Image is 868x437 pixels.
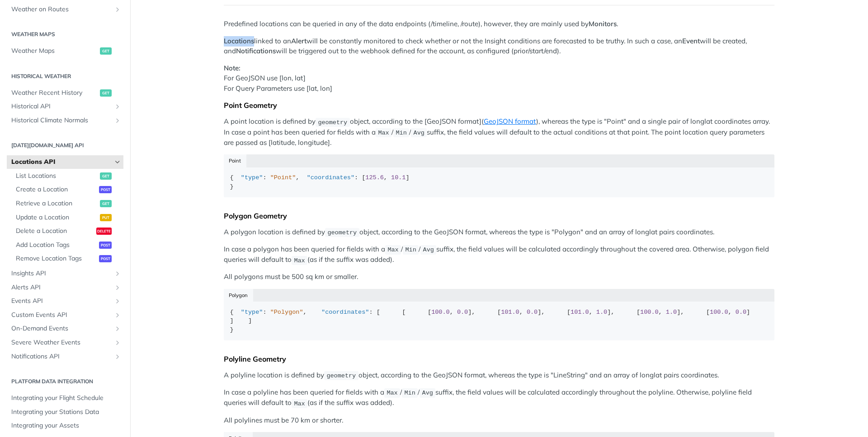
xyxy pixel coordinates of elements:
[7,294,123,308] a: Events APIShow subpages for Events API
[224,211,774,220] div: Polygon Geometry
[327,229,357,236] span: geometry
[7,72,123,80] h2: Historical Weather
[7,377,123,386] h2: Platform DATA integration
[241,309,263,316] span: "type"
[387,246,398,253] span: Max
[11,311,112,320] span: Custom Events API
[99,186,112,193] span: post
[100,89,112,97] span: get
[11,324,112,333] span: On-Demand Events
[484,117,536,126] a: GeoJSON format
[114,117,121,124] button: Show subpages for Historical Climate Normals
[16,241,97,250] span: Add Location Tags
[224,36,774,56] p: linked to an will be constantly monitored to check whether or not the Insight conditions are fore...
[7,86,123,100] a: Weather Recent Historyget
[7,281,123,294] a: Alerts APIShow subpages for Alerts API
[224,370,774,381] p: A polyline location is defined by object, according to the GeoJSON format, whereas the type is "L...
[100,214,112,221] span: put
[11,224,123,238] a: Delete a Locationdelete
[11,5,112,14] span: Weather on Routes
[11,352,112,361] span: Notifications API
[114,311,121,319] button: Show subpages for Custom Events API
[16,254,97,263] span: Remove Location Tags
[640,309,659,316] span: 100.0
[224,37,254,45] strong: Locations
[404,390,415,396] span: Min
[114,270,121,277] button: Show subpages for Insights API
[11,297,112,306] span: Events API
[114,325,121,332] button: Show subpages for On-Demand Events
[236,46,276,55] strong: Notifications
[11,269,112,278] span: Insights API
[294,257,305,264] span: Max
[16,185,97,194] span: Create a Location
[7,267,123,280] a: Insights APIShow subpages for Insights API
[710,309,728,316] span: 100.0
[11,283,112,292] span: Alerts API
[457,309,468,316] span: 0.0
[230,173,769,191] div: { : , : [ , ] }
[224,101,774,110] div: Point Geometry
[11,197,123,210] a: Retrieve a Locationget
[11,116,112,125] span: Historical Climate Normals
[571,309,589,316] span: 101.0
[11,183,123,196] a: Create a Locationpost
[589,19,617,28] strong: Monitors
[224,354,774,363] div: Polyline Geometry
[391,174,406,181] span: 10.1
[378,130,389,136] span: Max
[16,199,98,208] span: Retrieve a Location
[7,336,123,349] a: Severe Weather EventsShow subpages for Severe Weather Events
[7,141,123,149] h2: [DATE][DOMAIN_NAME] API
[11,158,112,167] span: Locations API
[7,44,123,58] a: Weather Mapsget
[114,298,121,305] button: Show subpages for Events API
[422,390,433,396] span: Avg
[11,394,121,403] span: Integrating your Flight Schedule
[114,353,121,360] button: Show subpages for Notifications API
[224,244,774,265] p: In case a polygon has been queried for fields with a / / suffix, the field values will be calcula...
[7,391,123,405] a: Integrating your Flight Schedule
[11,88,98,98] span: Weather Recent History
[318,119,347,126] span: geometry
[321,309,369,316] span: "coordinates"
[527,309,538,316] span: 0.0
[666,309,677,316] span: 1.0
[423,246,434,253] span: Avg
[224,63,774,94] p: For GeoJSON use [lon, lat] For Query Parameters use [lat, lon]
[396,130,406,136] span: Min
[291,37,307,45] strong: Alert
[270,309,303,316] span: "Polygon"
[224,227,774,237] p: A polygon location is defined by object, according to the GeoJSON format, whereas the type is "Po...
[294,400,305,407] span: Max
[387,390,397,396] span: Max
[16,213,98,222] span: Update a Location
[11,238,123,252] a: Add Location Tagspost
[224,415,774,426] p: All polylines must be 70 km or shorter.
[114,158,121,166] button: Hide subpages for Locations API
[307,174,354,181] span: "coordinates"
[414,130,425,136] span: Avg
[11,169,123,183] a: List Locationsget
[7,100,123,113] a: Historical APIShow subpages for Historical API
[11,102,112,111] span: Historical API
[326,372,356,379] span: geometry
[7,308,123,322] a: Custom Events APIShow subpages for Custom Events API
[114,6,121,13] button: Show subpages for Weather on Routes
[114,339,121,346] button: Show subpages for Severe Weather Events
[241,174,263,181] span: "type"
[7,30,123,38] h2: Weather Maps
[11,421,121,430] span: Integrating your Assets
[99,242,112,249] span: post
[100,172,112,180] span: get
[596,309,607,316] span: 1.0
[7,114,123,127] a: Historical Climate NormalsShow subpages for Historical Climate Normals
[7,405,123,419] a: Integrating your Stations Data
[11,408,121,417] span: Integrating your Stations Data
[114,284,121,291] button: Show subpages for Alerts API
[501,309,519,316] span: 101.0
[682,37,700,45] strong: Event
[7,3,123,16] a: Weather on RoutesShow subpages for Weather on Routes
[224,64,241,72] strong: Note:
[11,252,123,265] a: Remove Location Tagspost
